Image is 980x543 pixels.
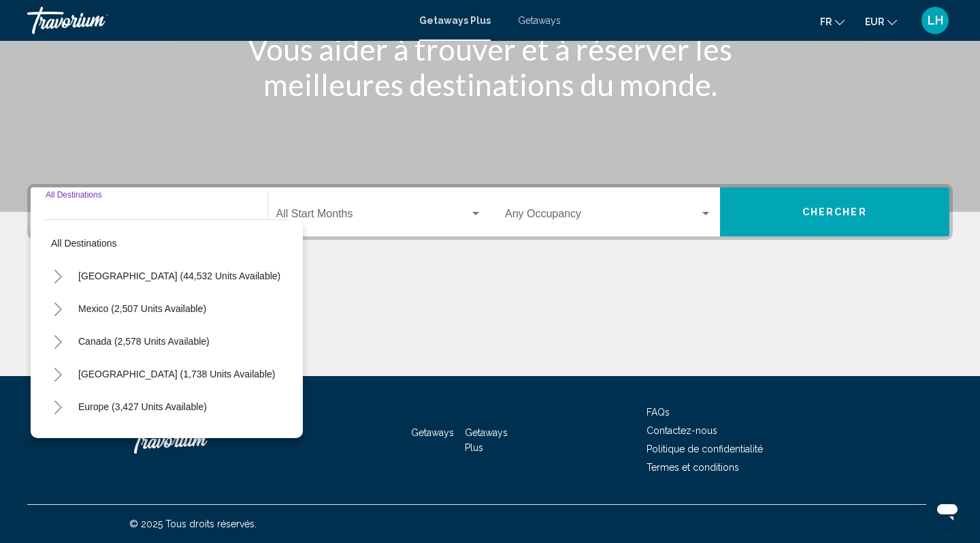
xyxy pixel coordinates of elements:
[51,238,117,249] span: All destinations
[926,488,969,532] iframe: Bouton de lancement de la fenêtre de messagerie
[820,12,845,31] button: Change language
[647,444,763,454] a: Politique de confidentialité
[44,360,71,388] button: Toggle Caribbean & Atlantic Islands (1,738 units available)
[44,328,71,355] button: Toggle Canada (2,578 units available)
[720,187,950,236] button: Chercher
[78,336,210,347] span: Canada (2,578 units available)
[647,407,670,418] a: FAQs
[411,427,454,438] a: Getaways
[78,270,280,281] span: [GEOGRAPHIC_DATA] (44,532 units available)
[31,187,949,236] div: Search widget
[235,31,745,102] h1: Vous aider à trouver et à réserver les meilleures destinations du monde.
[44,295,71,322] button: Toggle Mexico (2,507 units available)
[44,393,71,420] button: Toggle Europe (3,427 units available)
[129,420,265,461] a: Travorium
[71,358,282,390] button: [GEOGRAPHIC_DATA] (1,738 units available)
[27,7,406,34] a: Travorium
[71,260,287,292] button: [GEOGRAPHIC_DATA] (44,532 units available)
[647,462,739,473] a: Termes et conditions
[71,424,274,455] button: [GEOGRAPHIC_DATA] (218 units available)
[129,518,257,529] span: © 2025 Tous droits réservés.
[78,369,275,379] span: [GEOGRAPHIC_DATA] (1,738 units available)
[78,401,207,412] span: Europe (3,427 units available)
[71,293,213,324] button: Mexico (2,507 units available)
[802,207,867,218] span: Chercher
[44,262,71,290] button: Toggle United States (44,532 units available)
[518,15,561,26] a: Getaways
[865,12,897,31] button: Change currency
[917,6,953,35] button: User Menu
[44,426,71,453] button: Toggle Australia (218 units available)
[928,14,943,27] span: LH
[78,303,206,314] span: Mexico (2,507 units available)
[71,326,216,357] button: Canada (2,578 units available)
[44,228,289,259] button: All destinations
[71,391,214,422] button: Europe (3,427 units available)
[647,425,717,436] a: Contactez-nous
[419,15,491,26] a: Getaways Plus
[820,16,832,27] span: fr
[865,16,884,27] span: EUR
[465,427,508,453] a: Getaways Plus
